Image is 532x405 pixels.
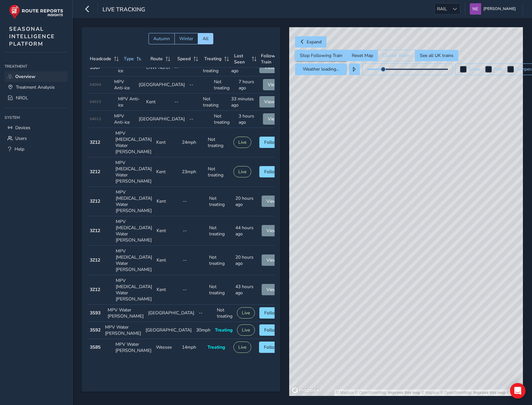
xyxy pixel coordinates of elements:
[90,99,101,104] span: 04013
[435,4,449,14] span: RAIL
[207,187,233,216] td: Not treating
[154,128,180,157] td: Kent
[90,228,100,234] strong: 3Z12
[263,113,283,125] button: View
[264,64,275,71] span: View
[233,216,259,246] td: 44 hours ago
[144,94,172,111] td: Kent
[103,322,143,339] td: MPV Water [PERSON_NAME]
[207,344,225,350] span: Treating
[237,307,255,319] button: Live
[116,94,144,111] td: MPV Anti-ice
[181,216,207,246] td: --
[233,187,259,216] td: 20 hours ago
[113,246,154,275] td: MPV [MEDICAL_DATA] Water [PERSON_NAME]
[264,344,278,350] span: Follow
[268,116,278,122] span: View
[207,246,233,275] td: Not treating
[268,82,278,88] span: View
[154,187,181,216] td: Kent
[15,146,24,152] span: Help
[262,254,282,266] button: View
[262,196,282,207] button: View
[9,25,55,48] span: SEASONAL INTELLIGENCE PLATFORM
[206,157,231,187] td: Not treating
[112,111,136,128] td: MPV Anti-ice
[204,56,221,62] span: Treating
[180,339,206,356] td: 14mph
[153,36,170,42] span: Autumn
[262,284,282,295] button: View
[259,137,283,148] button: Follow
[154,157,180,187] td: Kent
[174,33,198,44] button: Winter
[264,99,275,105] span: View
[201,59,229,76] td: Not treating
[148,33,174,44] button: Autumn
[207,216,233,246] td: Not treating
[262,225,282,236] button: View
[261,53,277,65] span: Follow Train
[229,59,257,76] td: 3 hours ago
[150,56,163,62] span: Route
[266,287,277,293] span: View
[105,305,146,322] td: MPV Water [PERSON_NAME]
[203,36,208,42] span: All
[5,62,68,71] div: Treatment
[90,82,101,87] span: 04004
[307,39,322,45] span: Expand
[266,228,277,234] span: View
[90,139,100,145] strong: 3Z12
[295,63,347,75] button: Weather loading...
[187,111,212,128] td: --
[112,76,136,94] td: MPV Anti-ice
[113,157,154,187] td: MPV [MEDICAL_DATA] Water [PERSON_NAME]
[215,327,232,333] span: Treating
[5,133,68,144] a: Users
[180,157,205,187] td: 23mph
[136,111,187,128] td: [GEOGRAPHIC_DATA]
[415,50,458,61] button: See all UK trains
[266,198,277,204] span: View
[233,166,251,177] button: Live
[9,5,63,19] img: rr logo
[113,275,154,305] td: MPV [MEDICAL_DATA] Water [PERSON_NAME]
[212,111,236,128] td: Not treating
[5,82,68,93] a: Treatment Analysis
[237,324,255,336] button: Live
[90,198,100,204] strong: 3Z12
[181,246,207,275] td: --
[146,305,196,322] td: [GEOGRAPHIC_DATA]
[154,275,181,305] td: Kent
[90,64,100,71] strong: 3S07
[233,246,259,275] td: 20 hours ago
[15,73,35,80] span: Overview
[266,257,277,263] span: View
[16,95,28,101] span: NROL
[102,6,145,15] span: Live Tracking
[113,187,154,216] td: MPV [MEDICAL_DATA] Water [PERSON_NAME]
[113,339,154,356] td: MPV Water [PERSON_NAME]
[347,50,378,61] button: Reset Map
[181,275,207,305] td: --
[259,62,279,73] button: View
[116,59,144,76] td: MPV Anti-ice
[5,93,68,103] a: NROL
[5,144,68,154] a: Help
[234,53,250,65] span: Last Seen
[510,383,526,399] div: Open Intercom Messenger
[15,125,30,131] span: Devices
[233,137,251,148] button: Live
[233,275,259,305] td: 43 hours ago
[90,310,100,316] strong: 3S93
[181,187,207,216] td: --
[207,275,233,305] td: Not treating
[233,342,251,353] button: Live
[90,257,100,263] strong: 3Z12
[177,56,191,62] span: Speed
[470,3,481,15] img: diamond-layout
[5,71,68,82] a: Overview
[198,33,213,44] button: All
[154,246,181,275] td: Kent
[295,36,326,48] button: Expand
